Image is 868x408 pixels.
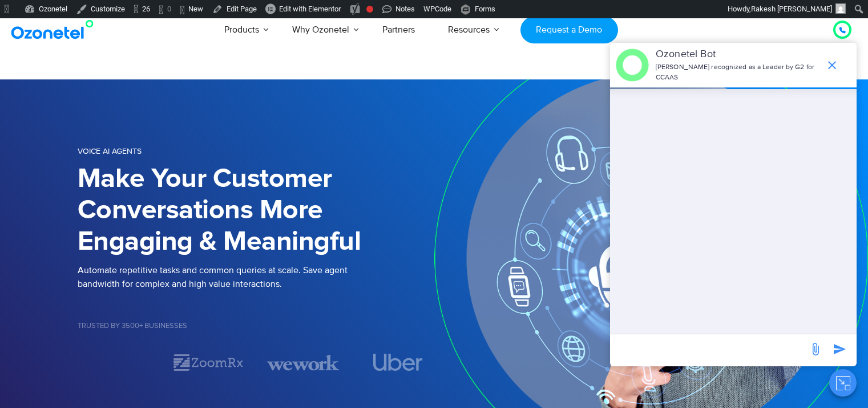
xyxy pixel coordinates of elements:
a: Request a Demo [520,17,618,43]
h1: Make Your Customer Conversations More Engaging & Meaningful [78,163,434,258]
span: Rakesh [PERSON_NAME] [751,5,832,13]
div: 2 / 7 [172,353,244,373]
div: Image Carousel [78,353,434,373]
a: Products [208,11,276,49]
p: Automate repetitive tasks and common queries at scale. Save agent bandwidth for complex and high ... [78,263,434,291]
div: Focus keyphrase not set [366,6,373,13]
img: zoomrx [172,353,244,373]
a: Partners [366,11,431,49]
span: Edit with Elementor [279,5,341,13]
img: uber [373,354,423,371]
div: new-msg-input [616,340,803,361]
p: [PERSON_NAME] recognized as a Leader by G2 for CCAAS [656,62,819,83]
div: 3 / 7 [267,353,339,373]
span: Voice AI Agents [78,146,142,156]
img: wework [267,353,339,373]
p: Ozonetel Bot [656,47,819,62]
span: send message [804,338,827,361]
a: Resources [431,11,506,49]
button: Close chat [829,369,857,397]
a: Why Ozonetel [276,11,366,49]
div: 4 / 7 [362,354,434,371]
span: end chat or minimize [821,54,843,77]
span: send message [828,338,851,361]
div: 1 / 7 [78,355,150,369]
img: header [616,49,649,82]
h5: Trusted by 3500+ Businesses [78,322,434,330]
